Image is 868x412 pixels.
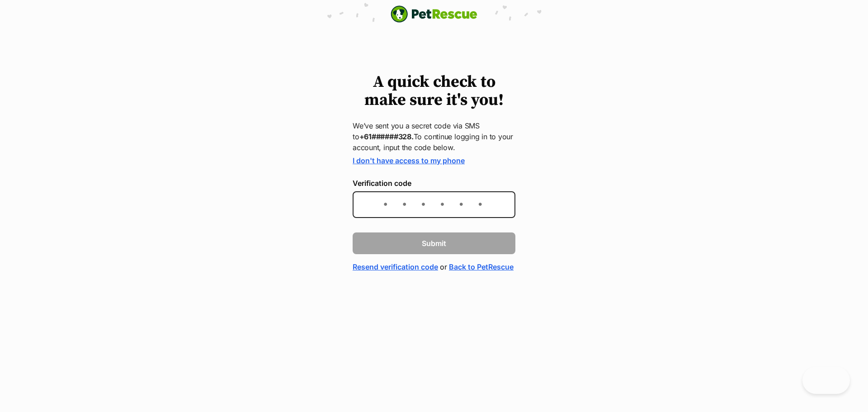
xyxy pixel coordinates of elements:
input: Enter the 6-digit verification code sent to your device [353,191,515,218]
span: Submit [422,238,446,249]
p: We’ve sent you a secret code via SMS to To continue logging in to your account, input the code be... [353,120,515,153]
label: Verification code [353,179,515,187]
span: or [440,261,447,272]
button: Submit [353,232,515,254]
a: PetRescue [391,5,477,23]
img: logo-e224e6f780fb5917bec1dbf3a21bbac754714ae5b6737aabdf751b685950b380.svg [391,5,477,23]
a: Resend verification code [353,261,438,272]
a: Back to PetRescue [449,261,514,272]
h1: A quick check to make sure it's you! [353,73,515,109]
a: I don't have access to my phone [353,156,465,165]
strong: +61######328. [359,132,414,141]
iframe: Help Scout Beacon - Open [802,367,850,394]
